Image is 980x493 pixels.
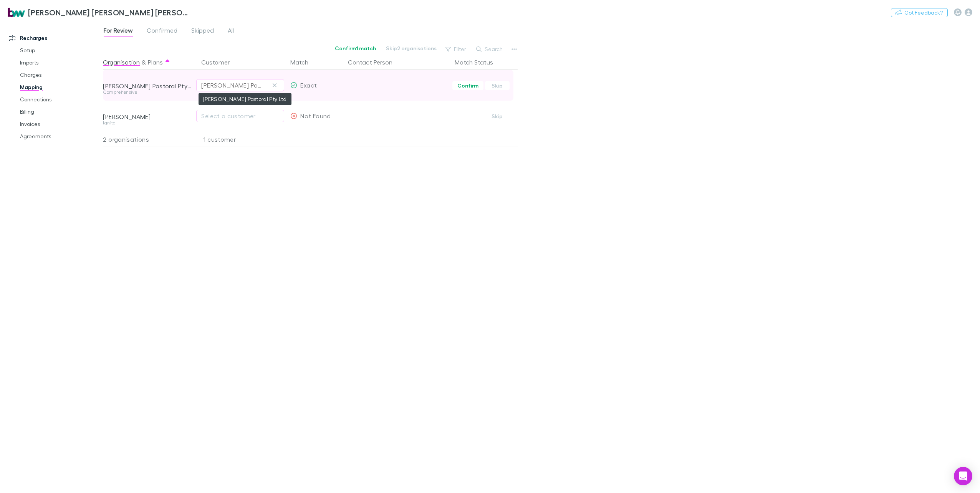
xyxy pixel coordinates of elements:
[103,55,140,70] button: Organisation
[12,130,107,142] a: Agreements
[485,81,510,90] button: Skip
[228,26,234,36] span: All
[201,55,239,70] button: Customer
[103,82,192,90] div: [PERSON_NAME] Pastoral Pty Ltd
[452,81,483,90] button: Confirm
[381,44,442,53] button: Skip2 organisations
[12,44,107,56] a: Setup
[954,467,972,485] div: Open Intercom Messenger
[348,55,402,70] button: Contact Person
[8,8,25,17] img: Brewster Walsh Waters Partners's Logo
[12,93,107,106] a: Connections
[12,81,107,93] a: Mapping
[103,132,195,147] div: 2 organisations
[12,118,107,130] a: Invoices
[201,81,264,90] div: [PERSON_NAME] Pastoral Pty Ltd
[103,90,192,94] div: Comprehensive
[147,26,177,36] span: Confirmed
[12,69,107,81] a: Charges
[330,44,381,53] button: Confirm1 match
[472,45,507,54] button: Search
[201,111,279,121] div: Select a customer
[103,121,192,125] div: Ignite
[300,81,317,89] span: Exact
[455,55,502,70] button: Match Status
[3,3,195,22] a: [PERSON_NAME] [PERSON_NAME] [PERSON_NAME] Partners
[28,8,190,17] h3: [PERSON_NAME] [PERSON_NAME] [PERSON_NAME] Partners
[196,110,284,122] button: Select a customer
[290,55,318,70] button: Match
[891,8,948,17] button: Got Feedback?
[103,113,192,121] div: [PERSON_NAME]
[442,45,471,54] button: Filter
[485,112,510,121] button: Skip
[300,112,331,119] span: Not Found
[104,26,133,36] span: For Review
[191,26,214,36] span: Skipped
[148,55,163,70] button: Plans
[103,55,192,70] div: &
[12,106,107,118] a: Billing
[195,132,287,147] div: 1 customer
[12,56,107,69] a: Imports
[2,32,107,44] a: Recharges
